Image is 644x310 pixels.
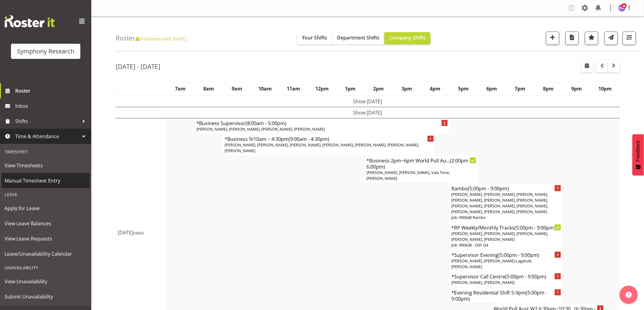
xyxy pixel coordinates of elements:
span: (9:00am - 4:30pm) [289,136,330,142]
span: [PERSON_NAME], [PERSON_NAME] [451,280,515,285]
img: Rosterit website logo [5,15,55,27]
div: Leave [2,188,90,201]
span: (5:00pm - 9:00pm) [451,289,547,302]
span: [PERSON_NAME], [PERSON_NAME], Vala Tone, [PERSON_NAME] [366,170,450,181]
p: Job: 990638 - CMI Q4 [451,242,561,248]
span: [PERSON_NAME], [PERSON_NAME]-Lagatule, [PERSON_NAME] [451,258,532,269]
a: Apply for Leave [2,201,90,216]
span: View Leave Requests [5,234,87,243]
p: Job: 990640 Rambo [451,215,561,220]
span: Time & Attendance [15,132,79,141]
span: Manual Timesheet Entry [5,176,87,185]
span: Company Shifts [389,34,426,41]
span: View Leave Balances [5,219,87,228]
button: Highlight an important date within the roster. [585,32,598,45]
button: Select a specific date within the roster. [581,60,593,73]
a: View Leave Requests [2,231,90,246]
span: View Timesheets [5,161,87,170]
span: [PERSON_NAME], [PERSON_NAME], [PERSON_NAME], [PERSON_NAME], [PERSON_NAME] [451,231,548,242]
span: Leave/Unavailability Calendar [5,249,87,258]
span: (5:00pm - 9:00pm) [468,185,509,192]
span: [PERSON_NAME], [PERSON_NAME], [PERSON_NAME], [PERSON_NAME], [PERSON_NAME], [PERSON_NAME], [PERSON... [451,192,548,215]
h4: Roster [116,35,187,42]
span: Roster [15,86,88,95]
th: 11am [279,82,308,96]
button: Your Shifts [297,32,332,44]
td: Show [DATE] [116,107,620,118]
th: 7am [166,82,194,96]
span: (5:00pm - 9:00pm) [505,273,546,280]
button: Company Shifts [384,32,431,44]
div: Symphony Research [17,47,74,56]
h4: *Business 9/10am ~ 4:30pm [225,136,433,142]
h4: *Supervisor Call Centre [451,274,561,280]
a: Manual Timesheet Entry [2,173,90,188]
h4: *Business Supervisor [197,120,448,126]
span: [PERSON_NAME], [PERSON_NAME], [PERSON_NAME], [PERSON_NAME], [PERSON_NAME], [PERSON_NAME], [PERSON... [225,142,419,153]
th: 3pm [393,82,421,96]
button: Feedback - Show survey [632,134,644,175]
a: Leave/Unavailability Calendar [2,246,90,261]
span: (Hide) [133,230,144,236]
th: 6pm [478,82,506,96]
th: 10pm [591,82,620,96]
th: 9pm [563,82,591,96]
span: Submit Unavailability [5,292,87,301]
h4: *Evening Residential Shift 5-9pm [451,290,561,302]
span: (5:00pm - 9:00pm) [514,224,555,231]
th: 5pm [450,82,478,96]
h4: Rambo [451,186,561,192]
span: Apply for Leave [5,204,87,213]
a: View Timesheets [2,158,90,173]
button: Download a PDF of the roster according to the set date range. [565,32,579,45]
th: 7pm [506,82,534,96]
th: 12pm [308,82,336,96]
th: 2pm [364,82,393,96]
span: Department Shifts [337,34,380,41]
button: Department Shifts [332,32,384,44]
div: Timesheet [2,145,90,158]
span: Inbox [15,101,88,111]
span: Your Shifts [302,34,327,41]
th: 1pm [336,82,364,96]
span: View Unavailability [5,277,87,286]
th: 4pm [421,82,450,96]
span: (5:00pm - 9:00pm) [498,252,539,258]
span: Shifts [15,117,79,126]
a: Submit Unavailability [2,289,90,304]
button: Send a list of all shifts for the selected filtered period to all rostered employees. [604,32,618,45]
a: View Unavailability [2,274,90,289]
span: Feedback [635,140,641,162]
h2: [DATE] - [DATE] [116,63,160,70]
div: Unavailability [2,261,90,274]
button: Filter Shifts [623,32,636,45]
span: (2:00pm - 6:00pm) [366,157,471,170]
h4: *Business 2pm~6pm World Poll Au... [366,158,476,170]
h4: *Supervisor Evening [451,252,561,258]
a: View Leave Balances [2,216,90,231]
span: [PERSON_NAME], [PERSON_NAME], [PERSON_NAME], [PERSON_NAME] [197,126,325,132]
span: Published until [DATE] [135,36,187,42]
th: 8pm [534,82,563,96]
th: 9am [223,82,251,96]
span: (8:00am - 5:00pm) [246,120,287,127]
td: Show [DATE] [116,96,620,107]
img: hitesh-makan1261.jpg [618,4,626,12]
img: help-xxl-2.png [626,292,632,298]
th: 8am [194,82,223,96]
button: Add a new shift [546,32,559,45]
h4: *RP Weekly/Monthly Tracks [451,225,561,231]
th: 10am [251,82,279,96]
